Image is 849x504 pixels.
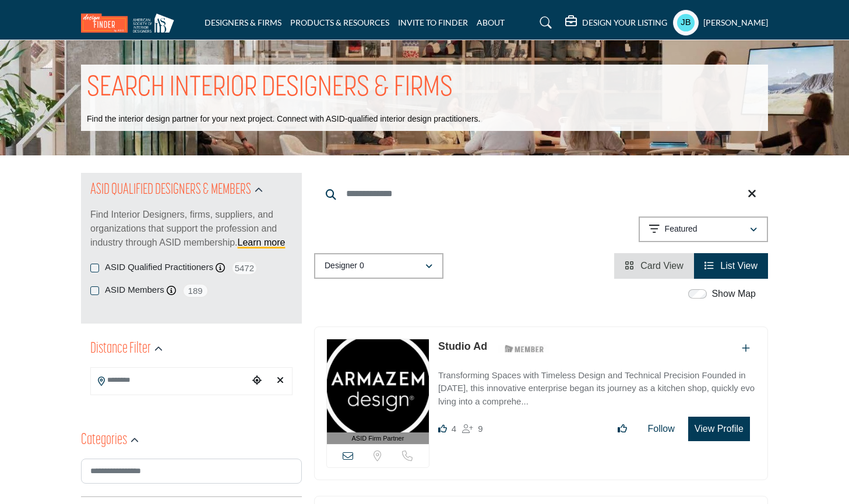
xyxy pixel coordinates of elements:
[90,208,293,250] p: Find Interior Designers, firms, suppliers, and organizations that support the profession and indu...
[398,17,468,27] a: INVITE TO FINDER
[703,17,768,29] h5: [PERSON_NAME]
[438,362,756,409] a: Transforming Spaces with Timeless Design and Technical Precision Founded in [DATE], this innovati...
[478,424,482,434] span: 9
[105,283,164,297] label: ASID Members
[640,417,682,441] button: Follow
[81,459,302,484] input: Search Category
[290,17,389,27] a: PRODUCTS & RESOURCES
[327,339,429,445] a: ASID Firm Partner
[582,17,667,28] h5: DESIGN YOUR LISTING
[90,180,251,201] h2: ASID QUALIFIED DESIGNERS & MEMBERS
[610,417,635,441] button: Like listing
[87,113,480,125] p: Find the interior design partner for your next project. Connect with ASID-qualified interior desi...
[688,417,750,441] button: View Profile
[205,17,281,27] a: DESIGNERS & FIRMS
[81,13,180,33] img: Site Logo
[182,283,209,298] span: 189
[673,10,699,36] button: Show hide supplier dropdown
[529,13,559,32] a: Search
[81,430,127,451] h2: Categories
[438,424,447,433] i: Likes
[314,253,443,279] button: Designer 0
[694,253,768,279] li: List View
[90,286,99,295] input: ASID Members checkbox
[477,17,505,27] a: ABOUT
[87,70,453,107] h1: SEARCH INTERIOR DESIGNERS & FIRMS
[438,339,487,354] p: Studio Ad
[462,422,482,436] div: Followers
[314,180,768,208] input: Search Keyword
[272,368,289,393] div: Clear search location
[640,261,684,271] span: Card View
[565,16,667,30] div: DESIGN YOUR LISTING
[91,369,248,392] input: Search Location
[625,261,684,271] a: View Card
[238,237,286,247] a: Learn more
[742,343,750,353] a: Add To List
[438,340,487,352] a: Studio Ad
[498,342,551,356] img: ASID Members Badge Icon
[704,261,758,271] a: View List
[90,339,151,360] h2: Distance Filter
[352,434,404,443] span: ASID Firm Partner
[105,261,213,274] label: ASID Qualified Practitioners
[665,223,697,235] p: Featured
[325,260,364,272] p: Designer 0
[248,368,266,393] div: Choose your current location
[711,287,756,301] label: Show Map
[90,264,99,272] input: ASID Qualified Practitioners checkbox
[452,424,456,434] span: 4
[438,369,756,409] p: Transforming Spaces with Timeless Design and Technical Precision Founded in [DATE], this innovati...
[639,216,768,242] button: Featured
[720,261,758,271] span: List View
[327,339,429,432] img: Studio Ad
[614,253,694,279] li: Card View
[231,261,258,275] span: 5472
